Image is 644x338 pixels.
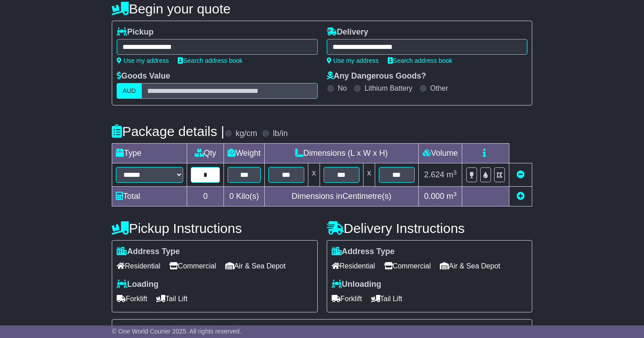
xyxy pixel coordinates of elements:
[332,259,375,273] span: Residential
[447,170,457,179] span: m
[117,71,170,81] label: Goods Value
[112,144,187,163] td: Type
[264,187,418,206] td: Dimensions in Centimetre(s)
[117,280,158,290] label: Loading
[236,129,257,139] label: kg/cm
[453,191,457,198] sup: 3
[178,57,242,64] a: Search address book
[112,124,224,139] h4: Package details |
[364,84,412,92] label: Lithium Battery
[332,292,362,306] span: Forklift
[517,192,525,201] a: Add new item
[224,187,265,206] td: Kilo(s)
[388,57,452,64] a: Search address book
[327,71,426,81] label: Any Dangerous Goods?
[327,221,532,236] h4: Delivery Instructions
[384,259,431,273] span: Commercial
[225,259,286,273] span: Air & Sea Depot
[187,144,224,163] td: Qty
[117,247,180,257] label: Address Type
[112,1,532,16] h4: Begin your quote
[418,144,462,163] td: Volume
[117,83,142,99] label: AUD
[517,170,525,179] a: Remove this item
[112,328,241,335] span: © One World Courier 2025. All rights reserved.
[117,259,160,273] span: Residential
[117,27,153,37] label: Pickup
[424,170,444,179] span: 2.624
[371,292,403,306] span: Tail Lift
[117,292,147,306] span: Forklift
[229,192,234,201] span: 0
[327,57,379,64] a: Use my address
[156,292,188,306] span: Tail Lift
[453,169,457,176] sup: 3
[332,280,381,290] label: Unloading
[308,163,320,187] td: x
[273,129,288,139] label: lb/in
[224,144,265,163] td: Weight
[430,84,448,92] label: Other
[338,84,347,92] label: No
[112,187,187,206] td: Total
[440,259,500,273] span: Air & Sea Depot
[117,57,169,64] a: Use my address
[363,163,375,187] td: x
[327,27,368,37] label: Delivery
[187,187,224,206] td: 0
[112,221,317,236] h4: Pickup Instructions
[169,259,216,273] span: Commercial
[447,192,457,201] span: m
[332,247,395,257] label: Address Type
[424,192,444,201] span: 0.000
[264,144,418,163] td: Dimensions (L x W x H)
